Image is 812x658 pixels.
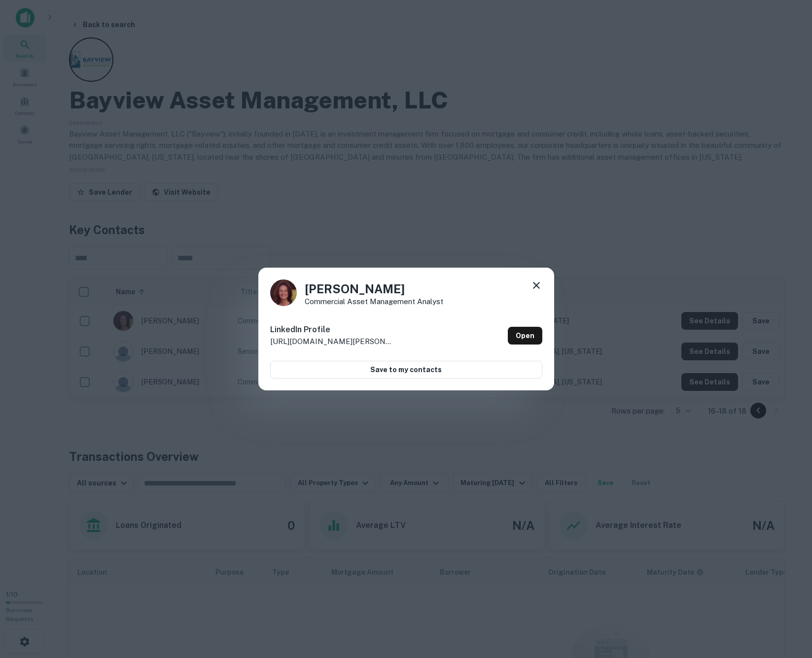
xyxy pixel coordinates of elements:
a: Open [508,327,542,345]
button: Save to my contacts [270,361,542,379]
img: 1528163760861 [270,279,297,306]
iframe: Chat Widget [763,579,812,626]
p: Commercial Asset Management Analyst [305,298,443,305]
h4: [PERSON_NAME] [305,280,443,298]
h6: LinkedIn Profile [270,324,393,336]
p: [URL][DOMAIN_NAME][PERSON_NAME] [270,336,393,347]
